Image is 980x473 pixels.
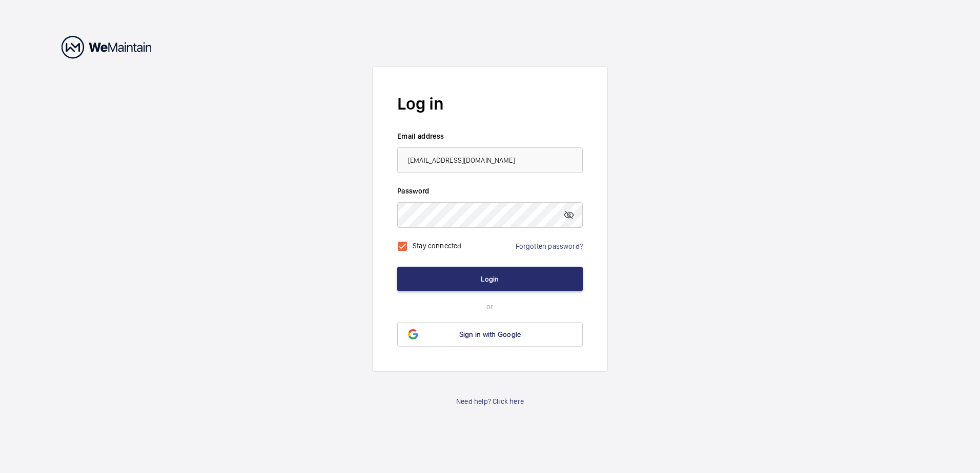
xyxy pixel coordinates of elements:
[397,131,583,141] label: Email address
[413,242,462,250] label: Stay connected
[456,396,524,406] a: Need help? Click here
[516,242,583,250] a: Forgotten password?
[397,92,583,116] h2: Log in
[397,267,583,291] button: Login
[397,147,583,173] input: Your email address
[397,186,583,196] label: Password
[459,330,521,338] span: Sign in with Google
[397,302,583,312] p: or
